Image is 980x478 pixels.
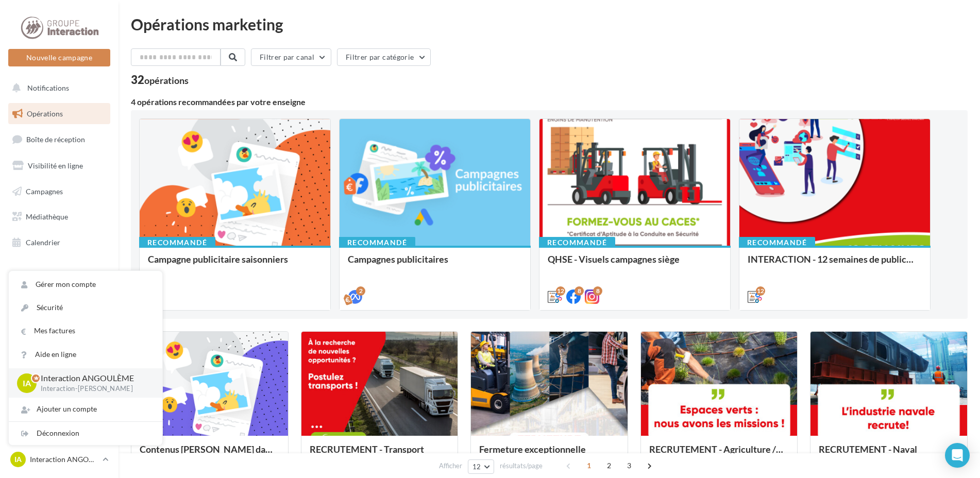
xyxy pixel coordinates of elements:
[23,377,31,389] span: IA
[251,48,331,66] button: Filtrer par canal
[131,98,968,106] div: 4 opérations recommandées par votre enseigne
[28,161,83,170] span: Visibilité en ligne
[26,212,68,221] span: Médiathèque
[8,49,110,66] button: Nouvelle campagne
[748,254,922,275] div: INTERACTION - 12 semaines de publication
[621,457,637,474] span: 3
[348,254,522,275] div: Campagnes publicitaires
[140,444,280,465] div: Contenus [PERSON_NAME] dans un esprit estival
[356,286,365,296] div: 2
[14,454,22,465] span: IA
[131,16,968,32] div: Opérations marketing
[539,237,615,248] div: Recommandé
[472,463,481,471] span: 12
[468,459,494,474] button: 12
[593,286,602,296] div: 8
[6,77,108,99] button: Notifications
[6,155,112,177] a: Visibilité en ligne
[41,372,146,384] p: Interaction ANGOULÈME
[339,237,415,248] div: Recommandé
[575,286,584,296] div: 8
[6,103,112,125] a: Opérations
[26,135,85,144] span: Boîte de réception
[27,109,63,118] span: Opérations
[9,398,162,421] div: Ajouter un compte
[148,254,322,275] div: Campagne publicitaire saisonniers
[9,343,162,366] a: Aide en ligne
[26,186,63,195] span: Campagnes
[337,48,431,66] button: Filtrer par catégorie
[548,254,722,275] div: QHSE - Visuels campagnes siège
[649,444,789,465] div: RECRUTEMENT - Agriculture / Espaces verts
[6,181,112,202] a: Campagnes
[9,319,162,343] a: Mes factures
[479,444,619,465] div: Fermeture exceptionnelle
[26,238,60,247] span: Calendrier
[9,422,162,445] div: Déconnexion
[945,443,970,468] div: Open Intercom Messenger
[581,457,597,474] span: 1
[6,232,112,253] a: Calendrier
[6,206,112,228] a: Médiathèque
[131,74,189,86] div: 32
[439,461,462,471] span: Afficher
[819,444,959,465] div: RECRUTEMENT - Naval
[30,454,98,465] p: Interaction ANGOULÈME
[556,286,565,296] div: 12
[27,83,69,92] span: Notifications
[41,384,146,394] p: Interaction-[PERSON_NAME]
[310,444,450,465] div: RECRUTEMENT - Transport
[9,296,162,319] a: Sécurité
[739,237,815,248] div: Recommandé
[144,76,189,85] div: opérations
[9,273,162,296] a: Gérer mon compte
[756,286,765,296] div: 12
[6,128,112,150] a: Boîte de réception
[601,457,617,474] span: 2
[8,450,110,469] a: IA Interaction ANGOULÈME
[500,461,543,471] span: résultats/page
[139,237,215,248] div: Recommandé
